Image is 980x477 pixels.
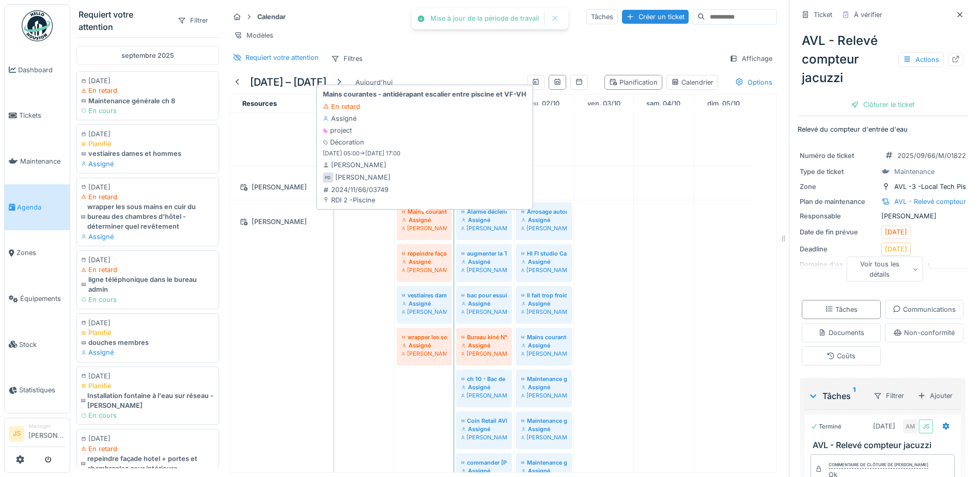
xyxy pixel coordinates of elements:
div: Assigné [402,341,447,349]
div: HI FI studio Cadence [521,249,567,258]
div: [PERSON_NAME] [402,266,447,274]
div: Clôturer le ticket [847,98,919,112]
div: Mains courantes - antidérapant escalier entre piscine et VF-VH [402,208,447,216]
div: [PERSON_NAME] [521,308,567,316]
div: En cours [81,410,214,420]
div: [DATE] [81,371,214,381]
small: [DATE] 05:00 -> [DATE] 17:00 [323,149,400,158]
div: Assigné [323,114,356,123]
div: wrapper les sous mains en cuir du bureau des chambres d'hôtel - déterminer quel revêtement [81,202,214,232]
div: En cours [81,295,214,305]
div: Modèles [229,28,278,43]
div: [PERSON_NAME] [236,181,326,194]
strong: Calendar [253,12,290,22]
div: En retard [323,102,360,112]
div: Zone [800,182,877,192]
a: 5 octobre 2025 [705,97,742,110]
div: 2025/09/66/M/01822 [897,151,966,161]
div: [DATE] [81,182,214,192]
div: Requiert votre attention [245,53,319,62]
span: Équipements [20,294,66,304]
div: Alarme déclenchée [461,208,507,216]
div: Mise à jour de la période de travail [430,14,539,23]
li: JS [9,426,24,441]
div: Mains courantes - antidérapant escalier entre piscine et VF-VH [521,333,567,341]
div: AVL -3 -Local Tech Piscine [894,182,979,192]
div: [DATE] [81,129,214,139]
a: Statistiques [5,368,70,414]
div: AVL - Relevé compteur jacuzzi [798,27,968,91]
div: [PERSON_NAME] [236,215,326,228]
div: En retard [81,265,214,275]
div: Assigné [461,467,507,475]
div: AM [903,419,917,434]
span: Maintenance [20,156,66,166]
div: JS [919,419,933,434]
div: Coûts [827,351,855,361]
a: 4 octobre 2025 [644,97,683,110]
div: Aujourd'hui [351,75,397,89]
div: Assigné [521,216,567,224]
div: [DATE] [81,76,214,86]
div: Manager [28,422,66,430]
div: [PERSON_NAME] [402,224,447,232]
div: [PERSON_NAME] [335,172,391,182]
div: Options [730,75,777,90]
div: Responsable [800,211,877,221]
div: PD [323,172,333,183]
div: Documents [818,328,864,338]
div: [PERSON_NAME] [521,224,567,232]
div: [PERSON_NAME] [402,349,447,358]
a: 3 octobre 2025 [585,97,623,110]
div: Assigné [521,341,567,349]
div: Assigné [461,258,507,266]
div: ligne téléphonique dans le bureau admin [81,275,214,294]
div: Tâches [808,390,865,402]
span: Zones [17,248,66,258]
div: En cours [81,106,214,116]
div: Filtrer [173,13,213,28]
div: RDI 2 -Piscine [323,195,388,205]
div: septembre 2025 [76,46,219,65]
div: [DATE] [885,244,907,254]
div: Assigné [461,216,507,224]
span: Dashboard [18,65,66,75]
span: Resources [242,100,277,107]
a: Zones [5,230,70,276]
div: Assigné [521,258,567,266]
a: JS Manager[PERSON_NAME] [9,422,66,447]
div: [PERSON_NAME] [461,224,507,232]
div: augmenter la T° ambiante [461,249,507,258]
div: ch 10 - Bac de douche a changer [461,375,507,383]
a: Agenda [5,184,70,230]
div: Assigné [402,216,447,224]
div: bac pour essuis VH [461,291,507,299]
div: Date de fin prévue [800,227,877,237]
div: repeindre façade hotel + portes et chambranles cour intérieure [81,454,214,473]
span: Stock [19,340,66,349]
div: Maintenance générale ch12 [521,458,567,467]
div: Décoration [323,137,364,147]
div: Assigné [521,467,567,475]
div: Calendrier [671,77,713,87]
div: [PERSON_NAME] [402,308,447,316]
div: [PERSON_NAME] [521,349,567,358]
div: Assigné [461,383,507,391]
div: Assigné [521,383,567,391]
div: En retard [81,86,214,96]
div: Assigné [402,258,447,266]
div: Assigné [81,347,214,357]
span: Agenda [17,202,66,212]
a: 2 octobre 2025 [526,97,562,110]
h5: [DATE] – [DATE] [250,76,326,88]
div: Coin Retail AVL Reception [461,417,507,425]
div: Numéro de ticket [800,151,877,161]
div: Assigné [461,341,507,349]
div: [PERSON_NAME] [461,433,507,441]
div: Il fait trop froid depuis 3j [521,291,567,299]
div: Maintenance générale ch1 [521,417,567,425]
div: 2024/11/66/03749 [323,185,388,195]
a: Stock [5,322,70,368]
div: Assigné [81,159,214,169]
div: Planification [609,77,658,87]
